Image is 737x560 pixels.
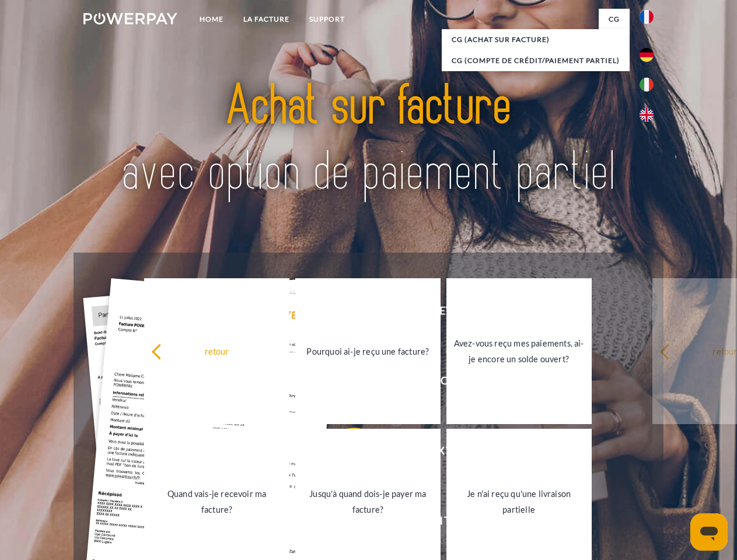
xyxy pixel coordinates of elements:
[640,48,654,62] img: de
[151,343,282,359] div: retour
[442,29,630,50] a: CG (achat sur facture)
[302,486,434,517] div: Jusqu'à quand dois-je payer ma facture?
[442,50,630,71] a: CG (Compte de crédit/paiement partiel)
[640,108,654,122] img: en
[640,78,654,92] img: it
[299,9,355,30] a: Support
[233,9,299,30] a: LA FACTURE
[640,10,654,24] img: fr
[453,335,585,367] div: Avez-vous reçu mes paiements, ai-je encore un solde ouvert?
[446,278,592,424] a: Avez-vous reçu mes paiements, ai-je encore un solde ouvert?
[190,9,233,30] a: Home
[453,486,585,517] div: Je n'ai reçu qu'une livraison partielle
[599,9,630,30] a: CG
[302,343,434,359] div: Pourquoi ai-je reçu une facture?
[83,13,177,24] img: logo-powerpay-white.svg
[690,513,728,551] iframe: Bouton de lancement de la fenêtre de messagerie
[111,56,626,223] img: title-powerpay_fr.svg
[151,486,282,517] div: Quand vais-je recevoir ma facture?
